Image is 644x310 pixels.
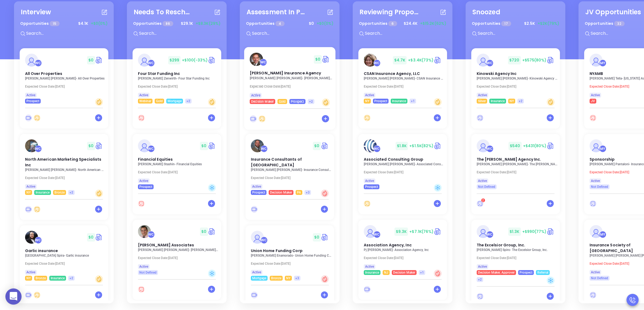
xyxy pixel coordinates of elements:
sup: 2 [481,198,485,202]
p: Opportunities [133,19,173,29]
span: NY [365,98,369,104]
span: Mortgage [168,98,182,104]
a: profileWalter Contreras$0Circle dollarGarlic insurance[GEOGRAPHIC_DATA] Spira- Garlic insuranceEx... [20,225,108,281]
span: $ 4.1K [77,19,89,28]
div: Hot [321,275,329,283]
span: Not Defined [591,275,608,281]
span: Insurance [392,98,406,104]
span: +3 [295,275,299,281]
img: Quote [434,228,442,236]
input: Search... [477,30,558,37]
img: Association Agency, Inc [364,225,377,238]
span: $ 4.7K [393,56,407,64]
span: Prospect [365,184,378,190]
span: NY [286,275,290,281]
span: Bronze [36,275,46,281]
span: Prospect [374,98,387,104]
span: +2 [519,98,522,104]
div: Needs To Reschedule [134,7,193,17]
p: Lois Riccobono - Van Valen Associates [138,248,219,252]
span: CSAN Insurance Agency, LLC [364,71,420,76]
a: profileWalter Contreras$0Circle dollar[PERSON_NAME] Associates[PERSON_NAME] [PERSON_NAME]- [PERSO... [133,220,221,275]
a: Quote [434,56,442,64]
p: Opportunities [246,19,285,29]
a: Quote [95,56,103,64]
img: Insurance Consultants of Pittsburgh [251,139,264,152]
div: Cold [208,270,216,277]
span: +$8.3K (29%) [196,21,220,26]
p: Moshe Zenwirth - Four Star Funding Inc [138,77,219,80]
span: Van Valen Associates [138,242,194,248]
span: Kinowski Agency Inc [477,71,517,76]
p: Expected Close Date: [DATE] [251,262,332,266]
span: Lawton Insurance Agency [250,70,321,76]
span: Insurance Consultants of Pittsburgh [251,157,302,168]
span: 6 [388,21,397,26]
p: Expected Close Date: [DATE] [138,85,219,88]
span: 86 [162,21,173,26]
span: Active [365,264,374,270]
span: +$0 (0%) [91,21,108,26]
div: Assessment In Progress [247,7,306,17]
span: Prospect [252,190,265,195]
img: Quote [95,233,103,241]
div: Walter Contreras [486,60,493,67]
span: Active [252,269,261,275]
p: Opportunities [585,19,625,29]
input: Search... [364,30,445,37]
a: profileWalter Contreras$540+$431(80%)Circle dollarThe [PERSON_NAME] Agency Inc.[PERSON_NAME] [PER... [471,134,560,189]
p: Expected Close Date: [DATE] [250,85,333,88]
input: Search... [139,30,219,37]
img: Van Valen Associates [138,225,151,238]
p: Expected Close Date: [DATE] [25,85,106,88]
span: +$990 (77%) [522,229,547,234]
span: $ 24.4K [402,19,419,28]
p: Walter Stashin - Financial Equities [138,162,219,166]
input: Search... [251,30,332,37]
img: Quote [322,55,330,63]
span: +$3.4K (73%) [408,57,434,63]
span: $ 0 [200,142,208,150]
img: Quote [95,142,103,150]
a: profileWalter Contreras$1.8K+$1.5K(82%)Circle dollarAssociated Consulting Group[PERSON_NAME] [PER... [358,134,447,189]
span: +2 [478,277,482,283]
section: Needs To Reschedule [127,1,227,303]
img: Sponsorship [590,139,603,152]
p: Craig Wilson - Kinowski Agency Inc [477,77,558,80]
span: 15 [50,21,59,26]
span: Decision Maker [251,98,273,105]
div: Snoozed [472,7,500,17]
span: Bronze [54,190,65,195]
a: profileWalter Contreras$0Circle dollarAll Over Properties[PERSON_NAME] [PERSON_NAME]- All Over Pr... [20,48,108,104]
p: Expected Close Date: [DATE] [138,256,219,260]
img: Union Home Funding Corp [251,231,264,244]
span: Prospect [520,270,532,275]
img: Quote [208,56,216,64]
img: Financial Equities [138,139,151,152]
span: Four Star Funding Inc [138,71,180,76]
span: $ 0 [313,142,321,150]
div: Walter Contreras [148,60,155,67]
span: $ 2.5K [523,19,536,28]
img: Quote [321,233,329,241]
span: $ 29.1K [179,19,194,28]
div: Walter Contreras [35,237,42,244]
span: +$0 (0%) [317,21,333,26]
span: Decision Maker [393,270,415,275]
span: $ 0 [87,233,95,242]
span: +$15.2K (62%) [420,21,446,26]
span: $ 1.8K [396,142,408,150]
img: The Willis E. Kilborne Agency Inc. [477,139,490,152]
div: Warm [322,98,330,106]
span: 17 [501,21,511,26]
div: Reviewing Proposal [359,7,419,17]
span: Financial Equities [138,157,173,162]
p: Expected Close Date: [DATE] [364,256,445,260]
span: Sponsorship [590,157,615,162]
a: profileWalter Contreras$0Circle dollarInsurance Consultants of [GEOGRAPHIC_DATA][PERSON_NAME] [PE... [245,134,334,195]
span: Webinar [139,98,151,104]
a: Quote [208,228,216,236]
div: Cold [547,277,555,284]
a: profileWalter Contreras$1.3K+$990(77%)Circle dollarThe Excelsior Group, Inc.[PERSON_NAME] Spiro- ... [471,220,560,282]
